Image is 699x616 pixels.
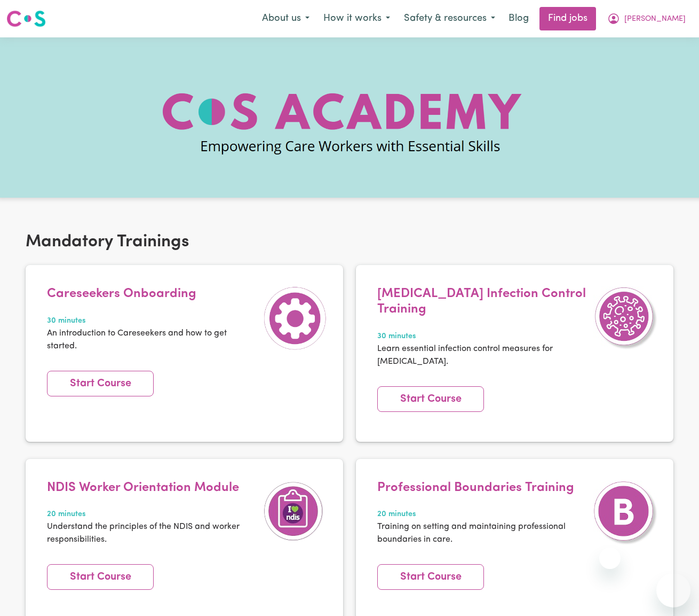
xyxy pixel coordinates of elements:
[377,509,588,520] span: 20 minutes
[502,7,535,30] a: Blog
[26,232,673,252] h2: Mandatory Trainings
[47,371,154,396] a: Start Course
[316,7,397,30] button: How it works
[377,286,588,317] h4: [MEDICAL_DATA] Infection Control Training
[539,7,596,30] a: Find jobs
[377,342,588,368] p: Learn essential infection control measures for [MEDICAL_DATA].
[47,315,258,327] span: 30 minutes
[377,520,588,546] p: Training on setting and maintaining professional boundaries in care.
[624,13,686,25] span: [PERSON_NAME]
[47,286,258,302] h4: Careseekers Onboarding
[656,573,690,607] iframe: Button to launch messaging window
[377,480,588,496] h4: Professional Boundaries Training
[397,7,502,30] button: Safety & resources
[47,327,258,353] p: An introduction to Careseekers and how to get started.
[6,6,46,31] a: Careseekers logo
[377,564,484,590] a: Start Course
[6,9,46,28] img: Careseekers logo
[47,480,258,496] h4: NDIS Worker Orientation Module
[377,331,588,342] span: 30 minutes
[377,386,484,412] a: Start Course
[47,520,258,546] p: Understand the principles of the NDIS and worker responsibilities.
[47,509,258,520] span: 20 minutes
[47,564,154,590] a: Start Course
[600,7,693,30] button: My Account
[255,7,316,30] button: About us
[599,548,621,569] iframe: Close message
